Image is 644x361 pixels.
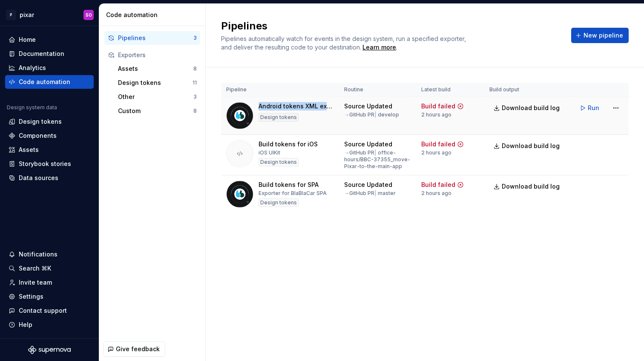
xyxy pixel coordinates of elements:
div: Data sources [19,174,58,182]
div: Search ⌘K [19,264,51,273]
div: Exporter for BlaBlaCar SPA [259,190,327,197]
div: Assets [118,64,193,73]
button: PpixarSO [2,6,97,24]
button: Run [575,100,605,116]
button: Pipelines3 [104,31,200,45]
div: Build failed [421,180,455,189]
div: Contact support [19,306,67,315]
th: Pipeline [221,83,339,97]
div: Design tokens [19,117,62,126]
button: Download build log [489,100,565,116]
span: | [374,190,377,196]
a: Settings [5,290,94,303]
div: Build tokens for iOS [259,140,318,148]
span: New pipeline [584,31,623,40]
a: Documentation [5,47,94,61]
div: 3 [193,35,197,41]
span: | [374,111,377,118]
div: 2 hours ago [421,149,451,156]
div: 11 [193,79,197,86]
a: Assets [5,143,94,157]
div: iOS UIKit [259,149,280,156]
span: . [361,44,397,51]
div: → GitHub PR office-hours/BBC-37355_move-Pixar-to-the-main-app [344,149,411,170]
a: Learn more [362,43,396,52]
button: Notifications [5,247,94,261]
svg: Supernova Logo [28,346,71,354]
button: Custom8 [115,104,200,118]
div: Other [118,93,193,101]
div: Design system data [7,104,57,111]
div: Custom [118,107,193,115]
div: Source Updated [344,102,392,111]
span: Download build log [502,104,560,112]
div: Build failed [421,140,455,148]
div: Design tokens [259,158,299,166]
span: Run [588,104,599,112]
button: Assets8 [115,62,200,76]
div: P [6,10,16,20]
div: Design tokens [118,79,193,87]
button: Help [5,318,94,332]
div: Design tokens [259,198,299,207]
button: Contact support [5,304,94,317]
div: Design tokens [259,113,299,122]
div: Code automation [106,11,202,19]
span: Download build log [502,182,560,191]
div: Assets [19,146,39,154]
button: New pipeline [571,28,629,43]
div: Invite team [19,278,52,287]
h2: Pipelines [221,19,561,33]
div: → GitHub PR develop [344,111,399,118]
span: Pipelines automatically watch for events in the design system, run a specified exporter, and deli... [221,35,468,51]
a: Storybook stories [5,157,94,171]
div: 3 [193,93,197,100]
div: Source Updated [344,180,392,189]
a: Components [5,129,94,143]
a: Invite team [5,276,94,289]
div: SO [86,12,92,18]
div: Storybook stories [19,160,71,168]
div: → GitHub PR master [344,190,396,197]
div: 2 hours ago [421,111,451,118]
th: Routine [339,83,416,97]
span: Download build log [502,142,560,150]
div: Home [19,35,36,44]
span: Give feedback [116,345,160,353]
div: Settings [19,292,43,301]
button: Download build log [489,179,565,194]
button: Other3 [115,90,200,104]
a: Home [5,33,94,47]
div: Source Updated [344,140,392,148]
div: 2 hours ago [421,190,451,197]
div: Analytics [19,64,46,72]
th: Build output [484,83,570,97]
div: Build failed [421,102,455,111]
button: Download build log [489,138,565,154]
div: Exporters [118,51,197,59]
div: Build tokens for SPA [259,180,319,189]
div: Pipelines [118,34,193,42]
th: Latest build [416,83,484,97]
div: Documentation [19,49,64,58]
div: 8 [193,65,197,72]
div: Code automation [19,78,70,86]
div: Android tokens XML exporter [259,102,334,111]
div: pixar [20,11,34,19]
button: Design tokens11 [115,76,200,90]
button: Search ⌘K [5,262,94,275]
span: | [374,149,377,156]
button: Give feedback [103,341,165,357]
div: 8 [193,108,197,114]
a: Code automation [5,75,94,89]
div: Help [19,320,32,329]
div: Components [19,131,57,140]
a: Design tokens [5,115,94,128]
